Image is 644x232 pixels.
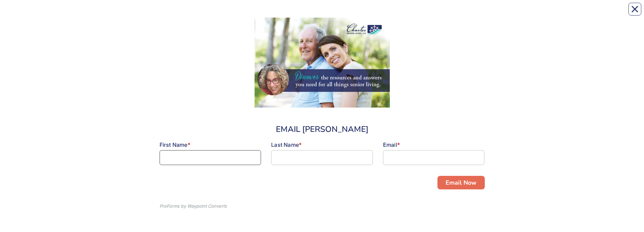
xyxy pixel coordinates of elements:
[383,141,397,148] span: Email
[271,141,299,148] span: Last Name
[160,203,227,210] div: ProForms by Waypoint Converts
[255,18,390,108] img: 9a4d277f-be40-4df8-8978-abe13a93948d.png
[160,123,485,135] div: EMAIL [PERSON_NAME]
[160,141,188,148] span: First Name
[628,3,641,16] button: Close
[437,176,485,189] button: Email Now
